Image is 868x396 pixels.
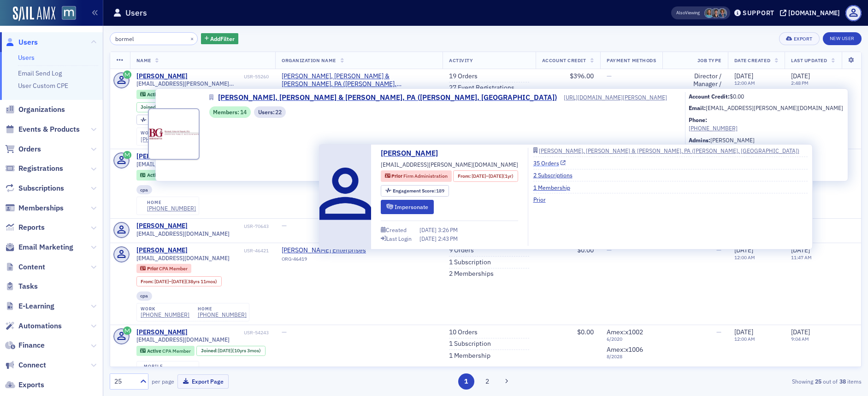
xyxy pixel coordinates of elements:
[201,348,218,354] span: Joined :
[147,205,196,212] a: [PHONE_NUMBER]
[570,72,594,80] span: $396.00
[788,9,840,17] div: [DOMAIN_NAME]
[813,377,823,385] strong: 25
[188,34,196,42] button: ×
[419,226,438,233] span: [DATE]
[147,348,162,354] span: Active
[282,57,336,64] span: Organization Name
[5,124,80,134] a: Events & Products
[18,144,41,154] span: Orders
[152,377,174,385] label: per page
[282,256,366,265] div: ORG-46419
[62,6,76,20] img: SailAMX
[449,270,494,278] a: 2 Memberships
[136,328,188,337] div: [PERSON_NAME]
[734,246,753,254] span: [DATE]
[706,104,843,111] span: [EMAIL_ADDRESS][PERSON_NAME][DOMAIN_NAME]
[393,188,445,193] div: 189
[282,328,287,336] span: —
[141,130,189,136] div: work
[393,187,437,194] span: Engagement Score :
[18,53,35,62] a: Users
[438,226,458,233] span: 3:26 PM
[449,84,514,92] a: 27 Event Registrations
[607,336,656,342] span: 6 / 2020
[136,170,194,180] div: Active: Active: Life Member
[704,8,714,18] span: Margaret DeRoose
[5,37,38,47] a: Users
[18,340,45,350] span: Finance
[141,311,189,318] a: [PHONE_NUMBER]
[18,183,64,193] span: Subscriptions
[198,311,247,318] a: [PHONE_NUMBER]
[147,91,193,98] span: Active (Paid by Org)
[838,377,847,385] strong: 38
[564,93,675,101] a: [URL][DOMAIN_NAME][PERSON_NAME]
[201,33,239,45] button: AddFilter
[136,80,269,87] span: [EMAIL_ADDRESS][PERSON_NAME][DOMAIN_NAME]
[533,171,579,179] a: 2 Subscriptions
[140,172,189,178] a: Active Life Member
[18,163,63,174] span: Registrations
[55,6,76,22] a: View Homepage
[140,91,221,97] a: Active (Paid by Org) CPA Member
[18,262,45,272] span: Content
[689,116,707,123] b: Phone:
[147,265,159,272] span: Prior
[18,360,46,370] span: Connect
[533,148,808,153] a: [PERSON_NAME], [PERSON_NAME] & [PERSON_NAME], PA ([PERSON_NAME], [GEOGRAPHIC_DATA])
[141,279,154,285] span: From :
[141,136,189,143] a: [PHONE_NUMBER]
[472,173,514,180] div: – (1yr)
[458,373,474,390] button: 1
[689,124,843,132] a: [PHONE_NUMBER]
[717,8,727,18] span: Chris Dougherty
[539,148,799,153] div: [PERSON_NAME], [PERSON_NAME] & [PERSON_NAME], PA ([PERSON_NAME], [GEOGRAPHIC_DATA])
[689,93,730,100] b: Account Credit:
[697,57,721,64] span: Job Type
[218,92,557,103] span: [PERSON_NAME], [PERSON_NAME] & [PERSON_NAME], PA ([PERSON_NAME], [GEOGRAPHIC_DATA])
[716,246,721,254] span: —
[5,242,73,252] a: Email Marketing
[189,74,269,80] div: USR-55260
[136,161,269,168] span: [EMAIL_ADDRESS][PERSON_NAME][DOMAIN_NAME]
[710,136,755,144] div: [PERSON_NAME]
[676,10,700,16] span: Viewing
[533,159,566,167] a: 35 Orders
[577,328,594,336] span: $0.00
[607,57,656,64] span: Payment Methods
[147,172,162,178] span: Active
[381,200,434,214] button: Impersonate
[218,348,261,354] div: (10yrs 3mos)
[18,105,65,115] span: Organizations
[18,242,73,252] span: Email Marketing
[218,347,232,354] span: [DATE]
[18,301,54,311] span: E-Learning
[136,152,188,161] a: [PERSON_NAME]
[282,72,436,88] span: Bormel, Grice & Huyett, PA (Laurel, MD)
[734,336,755,342] time: 12:00 AM
[136,222,188,230] a: [PERSON_NAME]
[734,254,755,261] time: 12:00 AM
[453,170,518,182] div: From: 2024-02-16 00:00:00
[607,328,643,336] span: Amex : x1002
[136,246,188,255] a: [PERSON_NAME]
[5,222,45,233] a: Reports
[676,10,685,16] div: Also
[386,236,412,241] div: Last Login
[18,69,62,77] a: Email Send Log
[669,72,721,97] div: Director / Manager / Supervisor
[136,115,199,125] div: Engagement Score: 7
[162,348,191,354] span: CPA Member
[5,262,45,272] a: Content
[5,340,45,350] a: Finance
[794,36,813,41] div: Export
[607,354,656,360] span: 8 / 2028
[171,278,186,285] span: [DATE]
[196,346,266,356] div: Joined: 2015-06-24 00:00:00
[5,203,64,213] a: Memberships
